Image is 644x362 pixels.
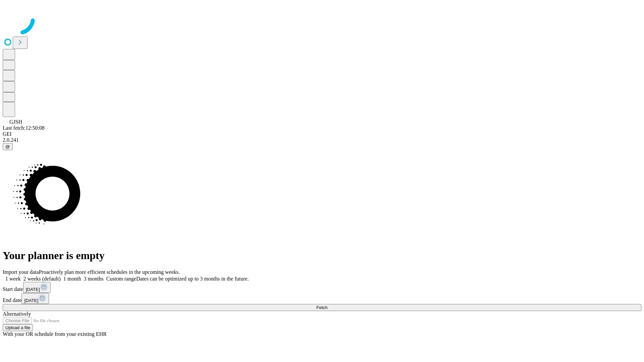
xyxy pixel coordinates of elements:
[316,305,327,310] span: Fetch
[9,119,22,125] span: GJSH
[3,125,45,131] span: Last fetch: 12:50:08
[3,293,641,304] div: End date
[136,276,249,282] span: Dates can be optimized up to 3 months in the future.
[84,276,104,282] span: 3 months
[106,276,136,282] span: Custom range
[26,287,40,292] span: [DATE]
[63,276,81,282] span: 1 month
[3,131,641,137] div: GEI
[3,143,13,150] button: @
[3,324,33,331] button: Upload a file
[3,249,641,262] h1: Your planner is empty
[39,269,180,275] span: Proactively plan more efficient schedules in the upcoming weeks.
[24,298,38,303] span: [DATE]
[3,269,39,275] span: Import your data
[3,282,641,293] div: Start date
[3,311,31,317] span: Alternatively
[23,276,61,282] span: 2 weeks (default)
[3,331,107,337] span: With your OR schedule from your existing EHR
[23,282,51,293] button: [DATE]
[5,144,10,149] span: @
[3,137,641,143] div: 2.0.241
[3,304,641,311] button: Fetch
[5,276,21,282] span: 1 week
[21,293,49,304] button: [DATE]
